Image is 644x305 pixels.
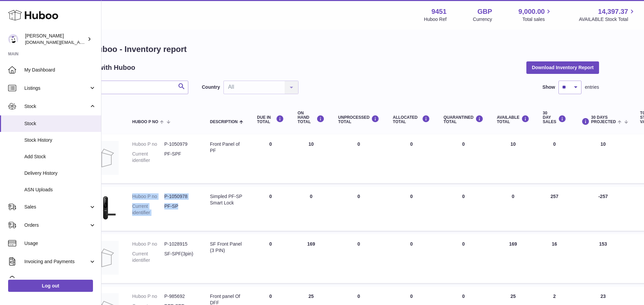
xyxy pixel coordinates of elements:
span: AVAILABLE Stock Total [579,16,636,23]
dt: Huboo P no [132,193,164,200]
td: 0 [250,234,291,283]
img: product image [85,141,119,175]
div: ON HAND Total [297,111,325,124]
div: Front Panel of PF [210,141,243,154]
td: 0 [386,234,437,283]
img: product image [85,193,119,222]
img: amir.ch@gmail.com [8,34,18,44]
div: AVAILABLE Total [497,115,529,124]
td: 0 [250,187,291,231]
span: entries [585,84,599,90]
span: Listings [24,85,89,91]
span: My Dashboard [24,67,96,73]
div: Simpled PF-SP Smart Lock [210,193,243,206]
td: 153 [573,234,634,283]
td: 0 [250,134,291,183]
span: Cases [24,277,96,283]
td: 0 [291,187,331,231]
span: 0 [462,141,465,147]
td: 0 [331,134,386,183]
button: Download Inventory Report [526,61,599,74]
span: 9,000.00 [519,7,545,16]
h1: My Huboo - Inventory report [78,44,599,55]
div: DUE IN TOTAL [257,115,284,124]
dd: SF-SPF(3pin) [164,251,196,264]
strong: 9451 [431,7,447,16]
span: Stock [24,103,89,110]
dd: PF-SPF [164,151,196,164]
span: Invoicing and Payments [24,258,89,265]
a: Log out [8,280,93,292]
h2: Stock with Huboo [78,63,135,72]
dd: P-1050978 [164,193,196,200]
a: 14,397.37 AVAILABLE Stock Total [579,7,636,23]
div: UNPROCESSED Total [338,115,379,124]
label: Show [543,84,555,90]
div: ALLOCATED Total [393,115,430,124]
span: Add Stock [24,154,96,160]
div: 30 DAY SALES [543,111,566,124]
span: [DOMAIN_NAME][EMAIL_ADDRESS][DOMAIN_NAME] [25,39,135,45]
td: -257 [573,187,634,231]
div: [PERSON_NAME] [25,33,86,46]
td: 0 [536,134,573,183]
dt: Huboo P no [132,293,164,300]
span: 14,397.37 [598,7,628,16]
dt: Huboo P no [132,241,164,247]
label: Country [202,84,220,90]
strong: GBP [477,7,492,16]
td: 0 [386,187,437,231]
dd: P-1050979 [164,141,196,147]
span: Total sales [522,16,552,23]
td: 0 [331,187,386,231]
span: 0 [462,194,465,199]
td: 257 [536,187,573,231]
dt: Current identifier [132,151,164,164]
span: Sales [24,204,89,210]
td: 0 [331,234,386,283]
div: SF Front Panel (3 PIN) [210,241,243,254]
span: 0 [462,294,465,299]
span: Stock History [24,137,96,143]
td: 10 [490,134,536,183]
dd: P-985692 [164,293,196,300]
td: 169 [291,234,331,283]
dt: Current identifier [132,251,164,264]
td: 169 [490,234,536,283]
dt: Huboo P no [132,141,164,147]
div: Huboo Ref [424,16,447,23]
span: Huboo P no [132,120,158,124]
span: Stock [24,120,96,127]
span: ASN Uploads [24,187,96,193]
dt: Current identifier [132,203,164,216]
span: Orders [24,222,89,228]
dd: PF-SP [164,203,196,216]
a: 9,000.00 Total sales [519,7,553,23]
td: 10 [573,134,634,183]
td: 0 [386,134,437,183]
span: Delivery History [24,170,96,176]
span: 0 [462,241,465,247]
span: Usage [24,240,96,247]
dd: P-1028915 [164,241,196,247]
div: Currency [473,16,492,23]
img: product image [85,241,119,275]
td: 16 [536,234,573,283]
span: Description [210,120,238,124]
td: 10 [291,134,331,183]
div: QUARANTINED Total [444,115,483,124]
span: 30 DAYS PROJECTED [591,115,616,124]
td: 0 [490,187,536,231]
